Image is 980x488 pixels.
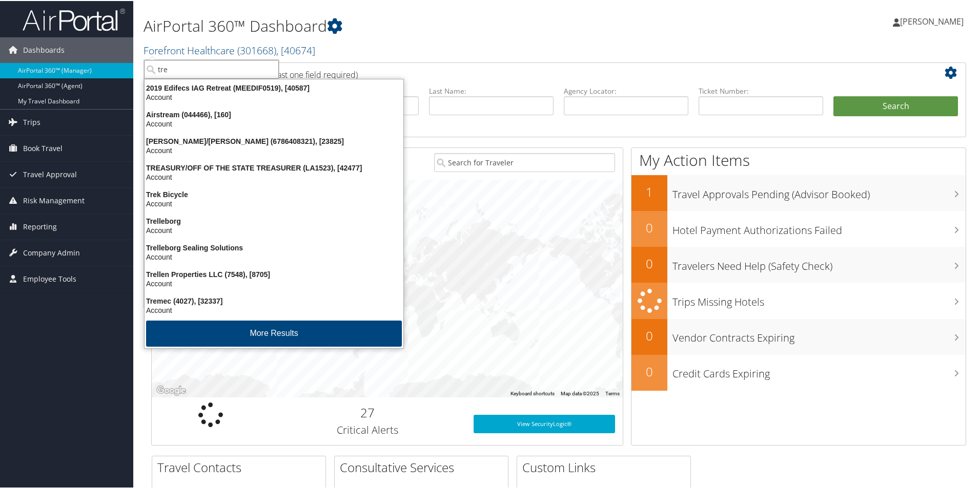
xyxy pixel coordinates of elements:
[631,326,667,344] h2: 0
[138,278,410,287] div: Account
[434,152,615,171] input: Search for Traveler
[138,92,410,101] div: Account
[144,59,279,78] input: Search Accounts
[23,265,76,291] span: Employee Tools
[833,95,958,116] button: Search
[511,389,555,396] button: Keyboard shortcuts
[672,217,966,237] h3: Hotel Payment Authorizations Failed
[23,161,77,186] span: Travel Approval
[138,251,410,261] div: Account
[631,210,966,246] a: 0Hotel Payment Authorizations Failed
[23,239,80,265] span: Company Admin
[277,403,458,420] h2: 27
[672,181,966,201] h3: Travel Approvals Pending (Advisor Booked)
[474,414,615,432] a: View SecurityLogic®
[138,172,410,181] div: Account
[631,246,966,282] a: 0Travelers Need Help (Safety Check)
[561,390,599,395] span: Map data ©2025
[138,82,410,92] div: 2019 Edifecs IAG Retreat (MEEDIF0519), [40587]
[564,85,688,95] label: Agency Locator:
[631,318,966,354] a: 0Vendor Contracts Expiring
[340,458,508,475] h2: Consultative Services
[138,295,410,305] div: Tremec (4027), [32337]
[631,174,966,210] a: 1Travel Approvals Pending (Advisor Booked)
[138,109,410,118] div: Airstream (044466), [160]
[672,325,966,344] h3: Vendor Contracts Expiring
[138,198,410,207] div: Account
[138,162,410,172] div: TREASURY/OFF OF THE STATE TREASURER (LA1523), [42477]
[631,282,966,318] a: Trips Missing Hotels
[672,253,966,272] h3: Travelers Need Help (Safety Check)
[900,15,964,26] span: [PERSON_NAME]
[23,135,63,160] span: Book Travel
[138,189,410,198] div: Trek Bicycle
[157,458,325,475] h2: Travel Contacts
[154,383,188,396] a: Open this area in Google Maps (opens a new window)
[260,68,358,79] span: (at least one field required)
[631,182,667,200] h2: 1
[23,7,125,31] img: airportal-logo.png
[631,254,667,271] h2: 0
[893,5,974,36] a: [PERSON_NAME]
[631,354,966,390] a: 0Credit Cards Expiring
[23,109,40,134] span: Trips
[699,85,823,95] label: Ticket Number:
[138,136,410,145] div: [PERSON_NAME]/[PERSON_NAME] (6786408321), [23825]
[23,36,65,62] span: Dashboards
[429,85,554,95] label: Last Name:
[276,43,315,56] span: , [ 40674 ]
[138,305,410,314] div: Account
[138,242,410,251] div: Trelleborg Sealing Solutions
[144,14,697,36] h1: AirPortal 360™ Dashboard
[138,225,410,234] div: Account
[138,145,410,154] div: Account
[146,320,402,346] button: More Results
[605,390,620,395] a: Terms (opens in new tab)
[672,360,966,380] h3: Credit Cards Expiring
[277,422,458,436] h3: Critical Alerts
[631,148,966,170] h1: My Action Items
[138,216,410,225] div: Trelleborg
[138,269,410,278] div: Trellen Properties LLC (7548), [8705]
[23,213,57,239] span: Reporting
[154,383,188,396] img: Google
[631,218,667,236] h2: 0
[138,118,410,128] div: Account
[672,289,966,308] h3: Trips Missing Hotels
[237,43,276,56] span: ( 301668 )
[23,187,85,213] span: Risk Management
[144,43,315,56] a: Forefront Healthcare
[159,63,890,81] h2: Airtinerary Lookup
[522,458,690,475] h2: Custom Links
[631,362,667,379] h2: 0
